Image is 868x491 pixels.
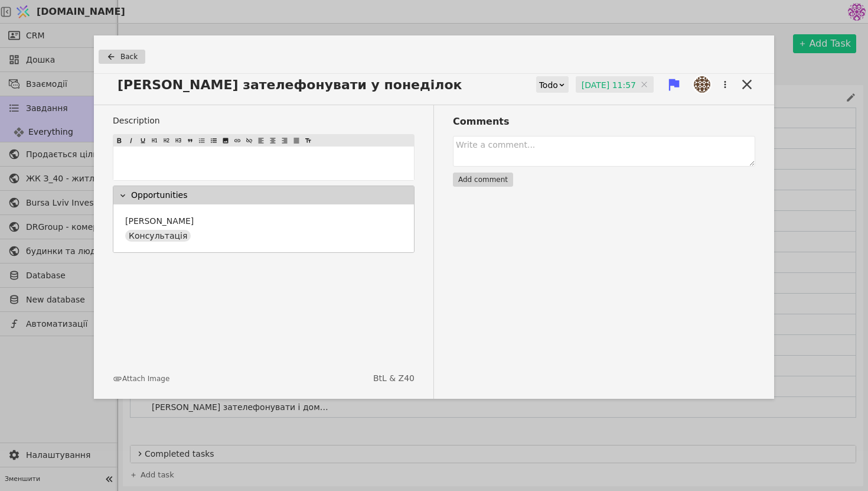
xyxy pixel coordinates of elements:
[373,372,415,385] a: BtL & Z40
[453,173,513,187] button: Add comment
[641,81,648,88] svg: close
[113,373,169,384] button: Attach Image
[539,77,558,93] div: Todo
[694,76,710,93] img: an
[641,79,648,90] span: Clear
[131,189,188,201] p: Opportunities
[120,51,138,62] span: Back
[125,230,191,242] div: Консультація
[453,115,755,129] h3: Comments
[125,215,194,227] p: [PERSON_NAME]
[113,75,474,95] span: [PERSON_NAME] зателефонувати у понеділок
[113,115,415,127] label: Description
